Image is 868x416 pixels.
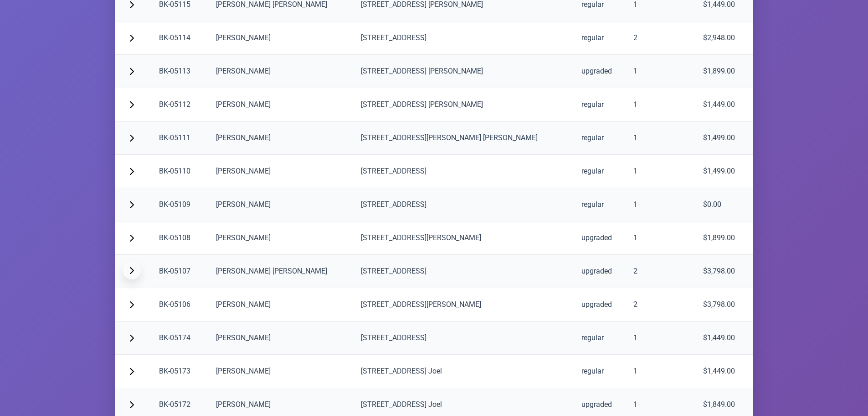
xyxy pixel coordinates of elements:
td: 1 [626,355,696,388]
td: 2 [626,255,696,288]
td: [PERSON_NAME] [PERSON_NAME] [209,255,354,288]
td: BK-05108 [152,221,209,255]
td: 1 [626,155,696,188]
td: BK-05114 [152,21,209,55]
td: [PERSON_NAME] [209,188,354,221]
td: regular [574,155,626,188]
td: $0.00 [696,188,753,221]
td: [STREET_ADDRESS] [354,155,574,188]
td: BK-05174 [152,321,209,355]
td: [PERSON_NAME] [209,88,354,121]
td: 1 [626,221,696,255]
td: BK-05106 [152,288,209,321]
td: 1 [626,55,696,88]
td: [PERSON_NAME] [209,288,354,321]
td: upgraded [574,221,626,255]
td: [STREET_ADDRESS][PERSON_NAME] [354,221,574,255]
td: 2 [626,21,696,55]
td: [PERSON_NAME] [209,121,354,155]
td: $1,449.00 [696,355,753,388]
td: BK-05173 [152,355,209,388]
td: [PERSON_NAME] [209,355,354,388]
td: [STREET_ADDRESS] [PERSON_NAME] [354,88,574,121]
td: 1 [626,321,696,355]
td: BK-05112 [152,88,209,121]
td: [STREET_ADDRESS] [354,321,574,355]
td: $1,499.00 [696,155,753,188]
td: upgraded [574,255,626,288]
td: 1 [626,88,696,121]
td: [PERSON_NAME] [209,155,354,188]
td: [STREET_ADDRESS] [354,255,574,288]
td: $3,798.00 [696,288,753,321]
td: regular [574,355,626,388]
td: upgraded [574,55,626,88]
td: $1,499.00 [696,121,753,155]
td: $1,899.00 [696,55,753,88]
td: BK-05110 [152,155,209,188]
td: [STREET_ADDRESS] [354,21,574,55]
td: BK-05111 [152,121,209,155]
td: [PERSON_NAME] [209,21,354,55]
td: $1,899.00 [696,221,753,255]
td: BK-05107 [152,255,209,288]
td: regular [574,21,626,55]
td: 2 [626,288,696,321]
td: 1 [626,121,696,155]
td: regular [574,321,626,355]
td: [PERSON_NAME] [209,55,354,88]
td: $1,449.00 [696,88,753,121]
td: regular [574,121,626,155]
td: 1 [626,188,696,221]
td: regular [574,88,626,121]
td: [STREET_ADDRESS] [354,188,574,221]
td: BK-05113 [152,55,209,88]
td: [STREET_ADDRESS][PERSON_NAME] [354,288,574,321]
td: [STREET_ADDRESS] [PERSON_NAME] [354,55,574,88]
td: BK-05109 [152,188,209,221]
td: [PERSON_NAME] [209,321,354,355]
td: [STREET_ADDRESS] Joel [354,355,574,388]
td: $2,948.00 [696,21,753,55]
td: $3,798.00 [696,255,753,288]
td: regular [574,188,626,221]
td: $1,449.00 [696,321,753,355]
td: upgraded [574,288,626,321]
td: [STREET_ADDRESS][PERSON_NAME] [PERSON_NAME] [354,121,574,155]
td: [PERSON_NAME] [209,221,354,255]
